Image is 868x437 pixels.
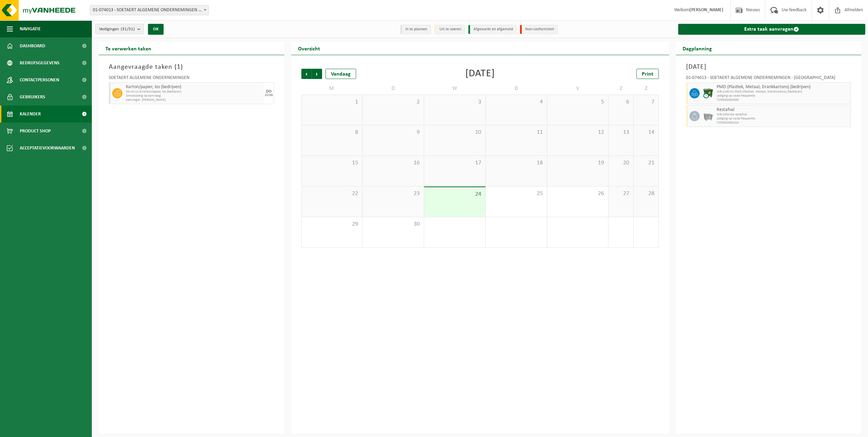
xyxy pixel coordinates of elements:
[551,159,605,167] span: 19
[90,5,208,15] span: 01-074013 - SOETAERT ALGEMENE ONDERNEMINGEN - OOSTENDE
[637,159,655,167] span: 21
[676,42,719,55] h2: Dagplanning
[301,69,312,79] span: Vorige
[486,82,547,95] td: D
[366,190,420,197] span: 23
[636,69,659,79] a: Print
[489,159,544,167] span: 18
[20,20,41,37] span: Navigatie
[312,69,322,79] span: Volgende
[637,190,655,197] span: 28
[489,129,544,136] span: 11
[551,190,605,197] span: 26
[612,190,630,197] span: 27
[678,24,866,35] a: Extra taak aanvragen
[703,111,713,121] img: WB-2500-GAL-GY-01
[305,129,359,136] span: 8
[266,90,271,94] div: DO
[109,62,274,72] h3: Aangevraagde taken ( )
[99,24,135,34] span: Vestigingen
[717,90,849,94] span: WB-1100-CU PMD (Plastiek, Metaal, Drankkartons) (bedrijven)
[717,84,849,90] span: PMD (Plastiek, Metaal, Drankkartons) (bedrijven)
[717,117,849,121] span: Lediging op vaste frequentie
[686,62,851,72] h3: [DATE]
[637,129,655,136] span: 14
[547,82,609,95] td: V
[428,191,482,198] span: 24
[291,42,327,55] h2: Overzicht
[703,88,713,98] img: WB-1100-CU
[95,24,144,34] button: Vestigingen(31/31)
[20,88,45,106] span: Gebruikers
[551,98,605,106] span: 5
[717,94,849,98] span: Lediging op vaste frequentie
[20,71,59,88] span: Contactpersonen
[489,190,544,197] span: 25
[20,54,60,71] span: Bedrijfsgegevens
[148,24,164,35] button: OK
[109,76,274,82] div: SOETAERT ALGEMENE ONDERNEMINGEN
[717,98,849,102] span: T250002064000
[637,98,655,106] span: 7
[612,129,630,136] span: 13
[126,94,262,98] span: Omwisseling op aanvraag
[366,159,420,167] span: 16
[612,159,630,167] span: 20
[686,76,851,82] div: 01-074013 - SOETAERT ALGEMENE ONDERNEMINGEN - [GEOGRAPHIC_DATA]
[366,221,420,228] span: 30
[428,129,482,136] span: 10
[717,113,849,117] span: WB-2500-GA restafval
[90,5,209,15] span: 01-074013 - SOETAERT ALGEMENE ONDERNEMINGEN - OOSTENDE
[99,42,158,55] h2: Te verwerken taken
[20,123,51,140] span: Product Shop
[400,25,431,34] li: In te plannen
[489,98,544,106] span: 4
[20,106,41,123] span: Kalender
[612,98,630,106] span: 6
[434,25,465,34] li: Uit te voeren
[551,129,605,136] span: 12
[717,107,849,113] span: Restafval
[428,98,482,106] span: 3
[20,37,45,54] span: Dashboard
[20,140,75,157] span: Acceptatievoorwaarden
[265,94,273,97] div: 25/09
[363,82,424,95] td: D
[717,121,849,125] span: T250002082424
[689,7,723,13] strong: [PERSON_NAME]
[325,69,356,79] div: Vandaag
[366,129,420,136] span: 9
[366,98,420,106] span: 2
[177,64,181,70] span: 1
[305,159,359,167] span: 15
[126,98,262,102] span: Aanvrager: [PERSON_NAME]
[465,69,495,79] div: [DATE]
[634,82,659,95] td: Z
[608,82,634,95] td: Z
[520,25,558,34] li: Non-conformiteit
[301,82,363,95] td: M
[424,82,486,95] td: W
[642,71,653,77] span: Print
[121,27,135,31] count: (31/31)
[468,25,517,34] li: Afgewerkt en afgemeld
[305,98,359,106] span: 1
[428,159,482,167] span: 17
[126,90,262,94] span: HK-XK-22-G karton/papier, los (bedrijven)
[305,221,359,228] span: 29
[126,84,262,90] span: Karton/papier, los (bedrijven)
[305,190,359,197] span: 22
